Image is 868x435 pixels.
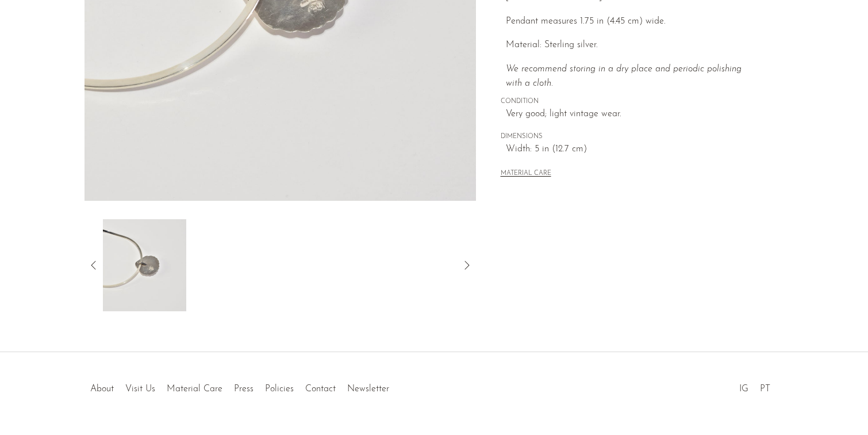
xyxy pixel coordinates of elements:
[506,14,759,29] p: Pendant measures 1.75 in (4.45 cm) wide.
[305,384,336,394] a: Contact
[85,375,395,397] ul: Quick links
[103,219,186,311] img: Silver Shell Collar Necklace
[167,384,222,394] a: Material Care
[234,384,254,394] a: Press
[125,384,155,394] a: Visit Us
[501,132,759,142] span: DIMENSIONS
[506,64,742,89] i: We recommend storing in a dry place and periodic polishing with a cloth.
[90,384,114,394] a: About
[501,97,759,107] span: CONDITION
[506,107,759,122] span: Very good; light vintage wear.
[506,142,759,157] span: Width: 5 in (12.7 cm)
[501,170,551,178] button: MATERIAL CARE
[733,375,776,397] ul: Social Medias
[739,384,748,394] a: IG
[760,384,770,394] a: PT
[506,38,759,53] p: Material: Sterling silver.
[265,384,294,394] a: Policies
